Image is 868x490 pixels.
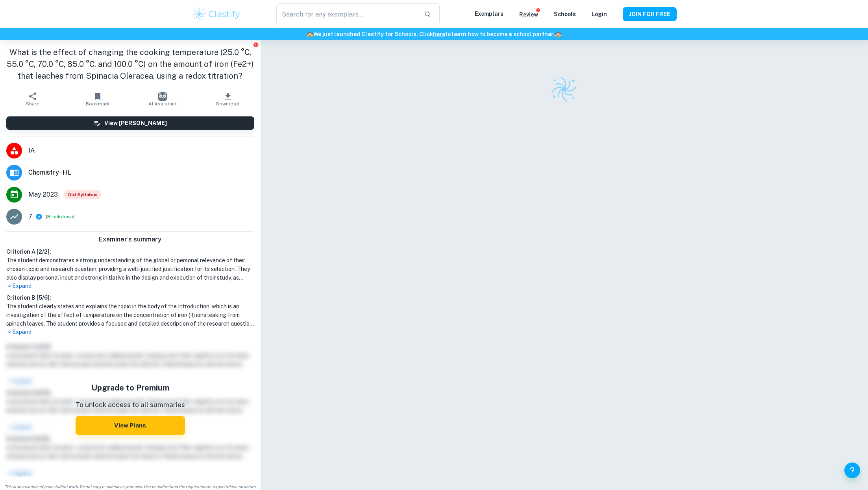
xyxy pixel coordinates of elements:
[28,190,58,199] span: May 2023
[2,30,866,39] h6: We just launched Clastify for Schools. Click to learn how to become a school partner.
[104,119,167,127] h6: View [PERSON_NAME]
[76,382,185,394] h5: Upgrade to Premium
[550,75,579,104] img: Clastify logo
[6,247,254,256] h6: Criterion A [ 2 / 2 ]:
[195,88,260,110] button: Download
[519,10,538,19] p: Review
[28,146,254,155] span: IA
[6,116,254,130] button: View [PERSON_NAME]
[148,101,177,107] span: AI Assistant
[623,7,677,21] button: JOIN FOR FREE
[216,101,239,107] span: Download
[28,168,254,177] span: Chemistry - HL
[28,212,32,221] p: 7
[475,9,503,18] p: Exemplars
[6,256,254,282] h1: The student demonstrates a strong understanding of the global or personal relevance of their chos...
[6,46,254,82] h1: What is the effect of changing the cooking temperature (25.0 °C, 55.0 °C, 70.0 °C, 85.0 °C, and 1...
[64,190,101,199] div: Starting from the May 2025 session, the Chemistry IA requirements have changed. It's OK to refer ...
[64,190,101,199] span: Old Syllabus
[6,328,254,336] p: Expand
[844,462,860,478] button: Help and Feedback
[6,302,254,328] h1: The student clearly states and explains the topic in the body of the Introduction, which is an in...
[26,101,39,107] span: Share
[47,213,73,220] button: Breakdown
[253,42,259,48] button: Report issue
[276,3,417,25] input: Search for any exemplars...
[6,282,254,290] p: Expand
[86,101,110,107] span: Bookmark
[46,213,75,221] span: ( )
[6,293,254,302] h6: Criterion B [ 5 / 6 ]:
[592,11,607,17] a: Login
[555,31,561,37] span: 🏫
[433,31,445,37] a: here
[158,92,167,101] img: AI Assistant
[3,235,257,244] h6: Examiner's summary
[307,31,313,37] span: 🏫
[76,400,185,410] p: To unlock access to all summaries
[192,6,242,22] img: Clastify logo
[76,416,185,435] button: View Plans
[65,88,130,110] button: Bookmark
[554,11,576,17] a: Schools
[130,88,195,110] button: AI Assistant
